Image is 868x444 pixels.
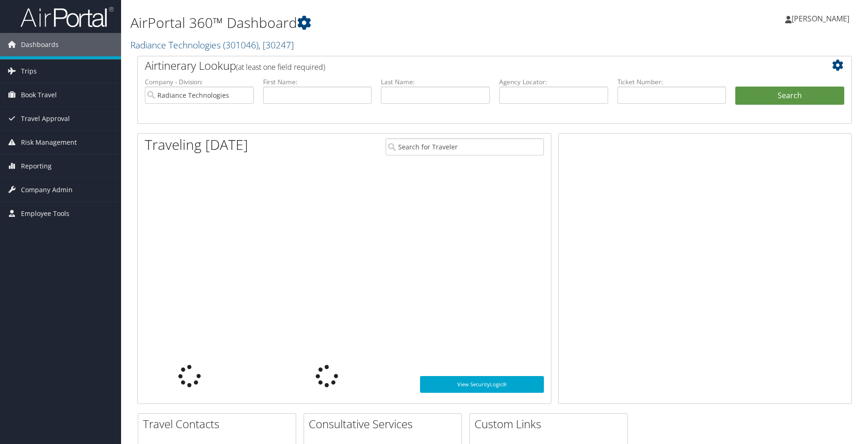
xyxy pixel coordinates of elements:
[21,107,70,130] span: Travel Approval
[20,6,114,28] img: airportal-logo.png
[309,416,461,432] h2: Consultative Services
[21,178,73,202] span: Company Admin
[386,138,543,155] input: Search for Traveler
[735,87,844,105] button: Search
[21,202,69,225] span: Employee Tools
[785,5,859,33] a: [PERSON_NAME]
[223,39,258,51] span: ( 301046 )
[21,33,59,56] span: Dashboards
[145,58,785,74] h2: Airtinerary Lookup
[499,77,608,87] label: Agency Locator:
[475,416,627,432] h2: Custom Links
[21,155,52,178] span: Reporting
[21,131,77,154] span: Risk Management
[130,39,294,51] a: Radiance Technologies
[420,376,544,393] a: View SecurityLogic®
[381,77,490,87] label: Last Name:
[258,39,294,51] span: , [ 30247 ]
[21,60,37,83] span: Trips
[263,77,372,87] label: First Name:
[130,13,616,33] h1: AirPortal 360™ Dashboard
[792,13,849,24] span: [PERSON_NAME]
[143,416,296,432] h2: Travel Contacts
[236,62,325,72] span: (at least one field required)
[145,77,254,87] label: Company - Division:
[145,135,248,155] h1: Traveling [DATE]
[21,83,57,107] span: Book Travel
[617,77,726,87] label: Ticket Number:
